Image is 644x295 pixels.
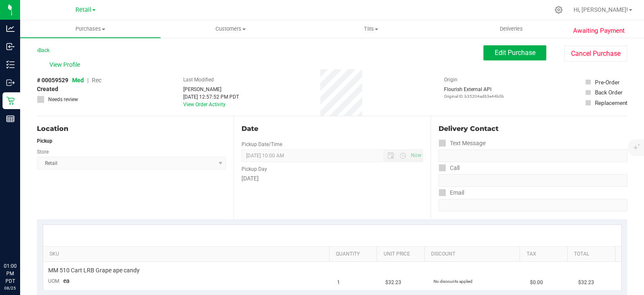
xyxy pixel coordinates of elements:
[37,148,49,156] label: Store
[37,138,52,144] strong: Pickup
[444,86,504,99] div: Flourish External API
[241,165,267,173] label: Pickup Day
[595,78,620,86] div: Pre-Order
[63,277,70,284] span: ea
[384,251,421,258] a: Unit Price
[183,102,226,107] a: View Order Activity
[441,20,582,38] a: Deliveries
[87,77,88,84] span: |
[75,6,91,13] span: Retail
[4,285,16,291] p: 08/25
[37,85,58,94] span: Created
[495,49,535,57] span: Edit Purchase
[553,6,564,14] div: Manage settings
[6,24,15,33] inline-svg: Analytics
[439,137,486,149] label: Text Message
[336,251,374,258] a: Quantity
[6,115,15,123] inline-svg: Reports
[241,141,282,148] label: Pickup Date/Time
[183,93,239,101] div: [DATE] 12:57:52 PM PDT
[301,20,441,38] a: Tills
[20,25,161,33] span: Purchases
[6,60,15,69] inline-svg: Inventory
[48,278,59,284] span: UOM
[595,88,623,97] div: Back Order
[4,262,16,285] p: 01:00 PM PDT
[439,124,627,134] div: Delivery Contact
[578,279,594,287] span: $32.23
[20,20,161,38] a: Purchases
[439,149,627,162] input: Format: (999) 999-9999
[161,25,301,33] span: Customers
[241,124,423,134] div: Date
[241,174,423,183] div: [DATE]
[48,96,78,103] span: Needs review
[527,251,564,258] a: Tax
[183,86,239,93] div: [PERSON_NAME]
[439,187,464,199] label: Email
[72,77,84,84] span: Med
[8,228,34,253] iframe: Resource center
[37,76,68,85] span: # 00059529
[431,251,517,258] a: Discount
[439,162,460,174] label: Call
[48,266,140,274] span: MM 510 Cart LRB Grape ape candy
[6,78,15,87] inline-svg: Outbound
[49,251,326,258] a: SKU
[564,46,627,62] button: Cancel Purchase
[92,77,101,84] span: Rec
[49,60,83,69] span: View Profile
[434,279,473,284] span: No discounts applied
[573,26,625,36] span: Awaiting Payment
[488,25,534,33] span: Deliveries
[530,279,543,287] span: $0.00
[6,42,15,51] inline-svg: Inbound
[6,97,15,105] inline-svg: Retail
[574,6,628,13] span: Hi, [PERSON_NAME]!
[444,76,457,84] label: Origin
[595,99,627,107] div: Replacement
[183,76,214,84] label: Last Modified
[37,124,226,134] div: Location
[337,279,340,287] span: 1
[483,45,546,60] button: Edit Purchase
[301,25,441,33] span: Tills
[25,227,35,237] iframe: Resource center unread badge
[439,174,627,187] input: Format: (999) 999-9999
[161,20,301,38] a: Customers
[385,279,401,287] span: $32.23
[574,251,612,258] a: Total
[37,47,49,53] a: Back
[444,93,504,99] p: Original ID: b35204ad63e44b0b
